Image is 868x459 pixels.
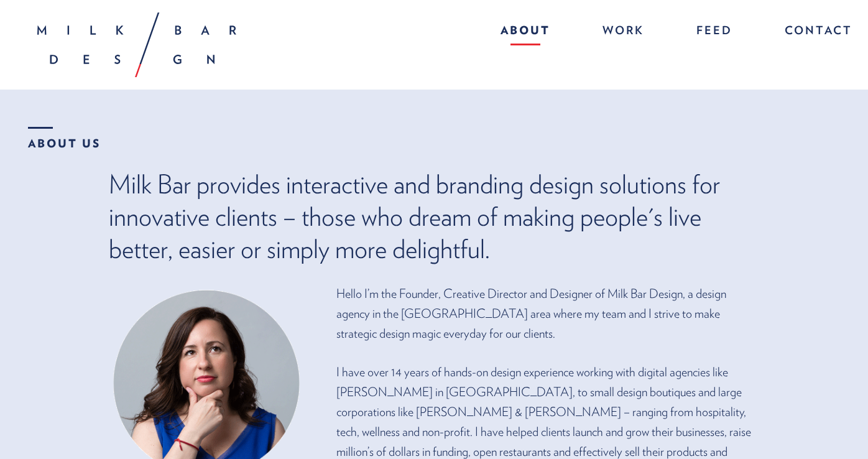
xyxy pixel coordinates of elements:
[590,19,657,45] a: Work
[28,127,101,149] strong: About us
[336,284,759,343] p: Hello I’m the Founder, Creative Director and Designer of Milk Bar Design, a design agency in the ...
[488,19,563,45] a: About
[37,12,236,77] img: Milk Bar Design
[109,168,759,265] h2: Milk Bar provides interactive and branding design solutions for innovative clients – those who dr...
[684,19,745,45] a: Feed
[772,19,852,45] a: Contact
